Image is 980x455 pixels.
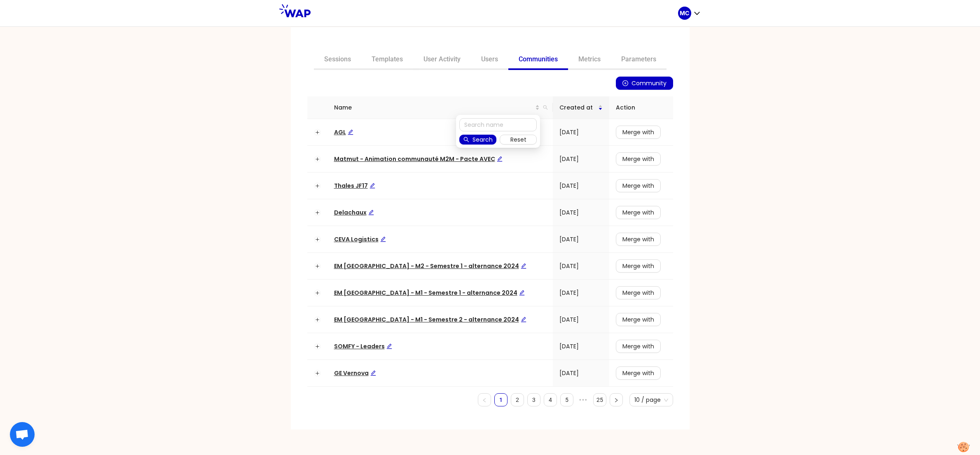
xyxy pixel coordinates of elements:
[334,262,526,270] span: EM [GEOGRAPHIC_DATA] - M2 - Semestre 1 - alternance 2024
[500,135,537,145] button: Reset
[472,135,493,144] span: Search
[510,135,526,144] span: Reset
[368,208,374,217] div: Edit
[334,289,525,297] span: EM [GEOGRAPHIC_DATA] - M1 - Semestre 1 - alternance 2024
[314,236,320,243] button: Expand row
[544,394,557,406] a: 4
[543,105,548,110] span: search
[610,393,623,406] li: Next Page
[386,342,392,351] div: Edit
[463,137,469,143] span: search
[334,182,375,190] a: Thales JF17Edit
[678,7,701,20] button: MC
[680,9,689,17] p: MC
[616,286,661,299] button: Merge with
[634,394,668,406] span: 10 / page
[622,288,654,297] span: Merge with
[568,50,611,70] a: Metrics
[594,394,606,406] a: 25
[622,342,654,351] span: Merge with
[334,342,392,350] a: SOMFY - LeadersEdit
[511,394,524,406] a: 2
[314,129,320,135] button: Expand row
[334,262,526,270] a: EM [GEOGRAPHIC_DATA] - M2 - Semestre 1 - alternance 2024Edit
[386,343,392,349] span: edit
[553,280,609,306] td: [DATE]
[314,343,320,350] button: Expand row
[622,261,654,271] span: Merge with
[622,154,654,163] span: Merge with
[348,128,353,137] div: Edit
[334,208,374,217] span: Delachaux
[413,50,471,70] a: User Activity
[497,154,503,163] div: Edit
[348,129,353,135] span: edit
[334,289,525,297] a: EM [GEOGRAPHIC_DATA] - M1 - Semestre 1 - alternance 2024Edit
[616,340,661,353] button: Merge with
[482,398,487,403] span: left
[622,369,654,378] span: Merge with
[553,306,609,333] td: [DATE]
[334,128,353,136] a: AGLEdit
[616,152,661,166] button: Merge with
[544,393,557,406] li: 4
[559,103,598,112] span: Created at
[553,146,609,173] td: [DATE]
[380,236,386,242] span: edit
[511,393,524,406] li: 2
[616,313,661,326] button: Merge with
[622,181,654,190] span: Merge with
[541,101,550,114] span: search
[370,183,375,189] span: edit
[616,259,661,273] button: Merge with
[521,315,526,324] div: Edit
[334,342,392,350] span: SOMFY - Leaders
[334,315,526,324] a: EM [GEOGRAPHIC_DATA] - M1 - Semestre 2 - alternance 2024Edit
[553,199,609,226] td: [DATE]
[521,261,526,271] div: Edit
[609,96,673,119] th: Action
[459,118,537,131] input: Search name
[577,393,590,406] span: •••
[314,209,320,216] button: Expand row
[622,208,654,217] span: Merge with
[577,393,590,406] li: Next 5 Pages
[528,394,540,406] a: 3
[527,393,540,406] li: 3
[495,394,507,406] a: 1
[508,50,568,70] a: Communities
[616,233,661,246] button: Merge with
[553,360,609,387] td: [DATE]
[616,77,673,90] button: plus-circleCommunity
[314,182,320,189] button: Expand row
[616,126,661,139] button: Merge with
[478,393,491,406] button: left
[314,370,320,376] button: Expand row
[632,79,667,88] span: Community
[497,156,503,162] span: edit
[622,80,628,87] span: plus-circle
[616,366,661,380] button: Merge with
[622,235,654,244] span: Merge with
[553,333,609,360] td: [DATE]
[622,128,654,137] span: Merge with
[553,173,609,199] td: [DATE]
[368,210,374,215] span: edit
[334,155,503,163] a: Matmut - Animation communauté M2M - Pacte AVECEdit
[334,182,375,190] span: Thales JF17
[334,128,353,136] span: AGL
[616,179,661,192] button: Merge with
[519,290,525,296] span: edit
[553,226,609,253] td: [DATE]
[10,422,35,447] div: Ouvrir le chat
[370,370,376,376] span: edit
[494,393,508,406] li: 1
[616,206,661,219] button: Merge with
[334,208,374,217] a: DelachauxEdit
[370,369,376,378] div: Edit
[459,135,496,145] button: searchSearch
[553,119,609,146] td: [DATE]
[314,316,320,323] button: Expand row
[334,369,376,377] a: GE VernovaEdit
[521,263,526,269] span: edit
